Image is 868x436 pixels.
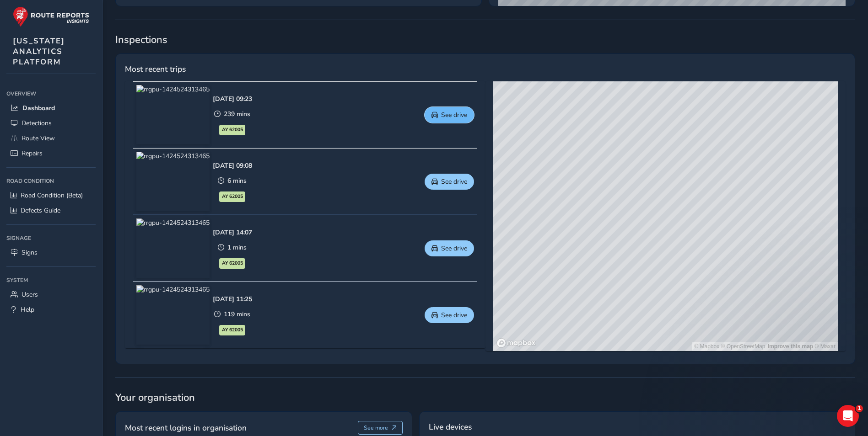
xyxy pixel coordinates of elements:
[22,104,55,112] span: Dashboard
[222,193,243,200] span: AY 62005
[6,302,96,317] a: Help
[222,126,243,133] span: AY 62005
[425,240,474,256] button: See drive
[364,424,388,431] span: See more
[429,421,472,433] span: Live devices
[21,206,60,215] span: Defects Guide
[6,287,96,302] a: Users
[21,191,83,200] span: Road Condition (Beta)
[6,101,96,116] a: Dashboard
[227,243,247,252] span: 1 mins
[222,326,243,334] span: AY 62005
[6,174,96,188] div: Road Condition
[136,218,210,278] img: rrgpu-1424524313465
[6,273,96,287] div: System
[425,174,474,190] button: See drive
[22,290,38,299] span: Users
[6,116,96,131] a: Detections
[224,110,250,118] span: 239 mins
[222,260,243,267] span: AY 62005
[358,421,403,435] button: See more
[425,307,474,323] button: See drive
[441,177,467,186] span: See drive
[21,305,34,314] span: Help
[837,405,859,427] iframe: Intercom live chat
[213,95,252,103] div: [DATE] 09:23
[6,188,96,203] a: Road Condition (Beta)
[125,63,186,75] span: Most recent trips
[115,391,855,404] span: Your organisation
[441,244,467,253] span: See drive
[13,36,65,67] span: [US_STATE] ANALYTICS PLATFORM
[6,87,96,101] div: Overview
[136,152,210,211] img: rrgpu-1424524313465
[22,119,52,128] span: Detections
[6,131,96,146] a: Route View
[22,134,55,143] span: Route View
[6,203,96,218] a: Defects Guide
[125,422,247,434] span: Most recent logins in organisation
[224,310,250,319] span: 119 mins
[6,146,96,161] a: Repairs
[227,176,247,185] span: 6 mins
[136,85,210,144] img: rrgpu-1424524313465
[136,285,210,345] img: rrgpu-1424524313465
[441,311,467,319] span: See drive
[425,107,474,123] button: See drive
[115,33,855,47] span: Inspections
[13,6,89,27] img: rr logo
[213,295,252,303] div: [DATE] 11:25
[6,245,96,260] a: Signs
[22,248,38,257] span: Signs
[213,161,252,170] div: [DATE] 09:08
[441,111,467,119] span: See drive
[856,405,863,412] span: 1
[213,228,252,237] div: [DATE] 14:07
[22,149,43,158] span: Repairs
[6,231,96,245] div: Signage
